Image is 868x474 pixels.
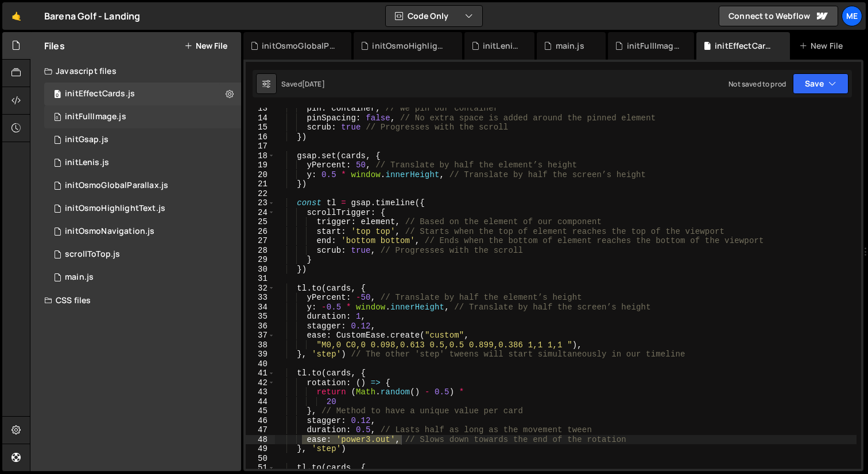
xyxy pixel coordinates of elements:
[799,40,847,52] div: New File
[728,79,786,89] div: Not saved to prod
[44,105,241,128] div: 17023/46929.js
[246,123,275,132] div: 15
[44,9,140,23] div: Barena Golf - Landing
[30,289,241,312] div: CSS files
[44,83,241,105] div: 17023/46908.js
[246,454,275,464] div: 50
[246,142,275,151] div: 17
[246,340,275,350] div: 38
[44,197,241,220] div: 17023/46872.js
[246,208,275,218] div: 24
[246,435,275,445] div: 48
[246,359,275,369] div: 40
[246,350,275,359] div: 39
[483,40,521,52] div: initLenis.js
[556,40,584,52] div: main.js
[44,40,65,52] h2: Files
[65,181,168,191] div: initOsmoGlobalParallax.js
[372,40,448,52] div: initOsmoHighlightText.js
[65,135,108,145] div: initGsap.js
[44,151,241,174] div: 17023/46770.js
[246,236,275,246] div: 27
[715,40,776,52] div: initEffectCards.js
[65,249,120,260] div: scrollToTop.js
[627,40,680,52] div: initFullImage.js
[246,293,275,303] div: 33
[65,203,165,214] div: initOsmoHighlightText.js
[246,284,275,293] div: 32
[246,303,275,312] div: 34
[386,6,482,26] button: Code Only
[246,463,275,473] div: 51
[246,160,275,170] div: 19
[44,128,241,151] div: 17023/46771.js
[246,113,275,123] div: 14
[246,397,275,407] div: 44
[44,174,241,197] div: initOsmoGlobalParallax.js
[44,220,241,243] div: 17023/46768.js
[30,60,241,83] div: Javascript files
[246,151,275,161] div: 18
[246,425,275,435] div: 47
[246,406,275,416] div: 45
[65,89,135,99] div: initEffectCards.js
[54,113,61,123] span: 0
[246,227,275,237] div: 26
[65,226,154,237] div: initOsmoNavigation.js
[246,246,275,256] div: 28
[246,274,275,284] div: 31
[246,387,275,397] div: 43
[281,79,325,89] div: Saved
[719,6,838,26] a: Connect to Webflow
[2,2,30,30] a: 🤙
[246,378,275,388] div: 42
[246,331,275,340] div: 37
[246,179,275,189] div: 21
[65,112,126,122] div: initFullImage.js
[246,369,275,378] div: 41
[246,312,275,322] div: 35
[65,272,94,283] div: main.js
[246,444,275,454] div: 49
[262,40,338,52] div: initOsmoGlobalParallax.js
[44,243,241,266] div: scrollToTop.js
[246,189,275,199] div: 22
[246,198,275,208] div: 23
[246,322,275,331] div: 36
[65,158,109,168] div: initLenis.js
[246,416,275,426] div: 46
[246,255,275,265] div: 29
[44,266,241,289] div: 17023/46769.js
[246,104,275,113] div: 13
[184,41,227,50] button: New File
[246,170,275,180] div: 20
[54,91,61,100] span: 0
[842,6,862,26] a: Me
[246,217,275,227] div: 25
[793,73,848,94] button: Save
[302,79,325,89] div: [DATE]
[246,265,275,275] div: 30
[246,132,275,142] div: 16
